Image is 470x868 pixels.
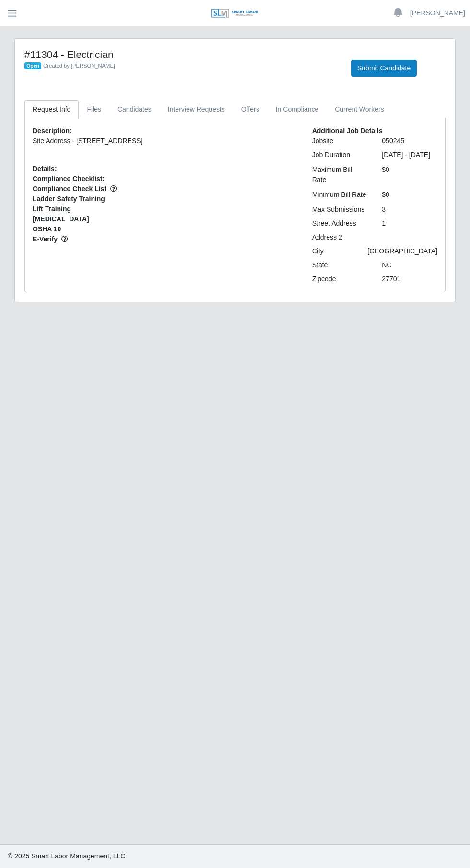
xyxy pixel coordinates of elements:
[312,127,383,135] b: Additional Job Details
[305,165,375,185] div: Maximum Bill Rate
[305,190,375,200] div: Minimum Bill Rate
[8,852,125,860] span: © 2025 Smart Labor Management, LLC
[351,60,417,77] button: Submit Candidate
[24,100,79,119] a: Request Info
[305,218,375,228] div: Street Address
[360,246,445,256] div: [GEOGRAPHIC_DATA]
[375,150,445,160] div: [DATE] - [DATE]
[33,165,57,172] b: Details:
[24,48,337,60] h4: #11304 - Electrician
[410,8,465,18] a: [PERSON_NAME]
[233,100,268,119] a: Offers
[33,234,298,244] span: E-Verify
[375,205,445,215] div: 3
[305,246,361,256] div: City
[305,205,375,215] div: Max Submissions
[268,100,327,119] a: In Compliance
[160,100,233,119] a: Interview Requests
[305,136,375,146] div: Jobsite
[375,165,445,185] div: $0
[375,136,445,146] div: 050245
[33,136,298,146] p: Site Address - [STREET_ADDRESS]
[375,274,445,284] div: 27701
[24,62,41,70] span: Open
[79,100,109,119] a: Files
[33,204,298,214] span: Lift Training
[33,194,298,204] span: Ladder Safety Training
[305,150,375,160] div: Job Duration
[33,127,72,135] b: Description:
[33,214,298,224] span: [MEDICAL_DATA]
[305,260,375,270] div: State
[43,63,115,69] span: Created by [PERSON_NAME]
[375,260,445,270] div: NC
[305,232,375,242] div: Address 2
[33,184,298,194] span: Compliance Check List
[33,224,298,234] span: OSHA 10
[327,100,392,119] a: Current Workers
[33,175,105,183] b: Compliance Checklist:
[109,100,160,119] a: Candidates
[375,218,445,228] div: 1
[375,190,445,200] div: $0
[211,8,259,19] img: SLM Logo
[305,274,375,284] div: Zipcode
